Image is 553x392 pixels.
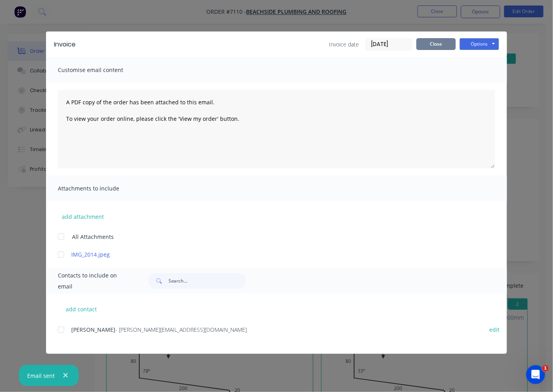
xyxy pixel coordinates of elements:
button: add attachment [58,211,108,222]
iframe: Intercom live chat [526,365,545,384]
span: Attachments to include [58,183,144,194]
span: 1 [542,365,549,372]
button: add contact [58,303,105,315]
input: Search... [168,273,246,289]
span: [PERSON_NAME] [71,326,115,333]
div: Invoice [54,40,76,49]
div: Email sent [27,372,55,380]
button: Close [416,38,456,50]
span: All Attachments [72,233,114,241]
span: Customise email content [58,65,144,76]
span: Contacts to include on email [58,270,128,292]
a: IMG_2014.jpeg [71,250,475,259]
textarea: A PDF copy of the order has been attached to this email. To view your order online, please click ... [58,90,495,168]
button: edit [485,324,505,335]
button: Options [460,38,499,50]
span: - [PERSON_NAME][EMAIL_ADDRESS][DOMAIN_NAME] [115,326,247,333]
span: Invoice date [329,40,359,48]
